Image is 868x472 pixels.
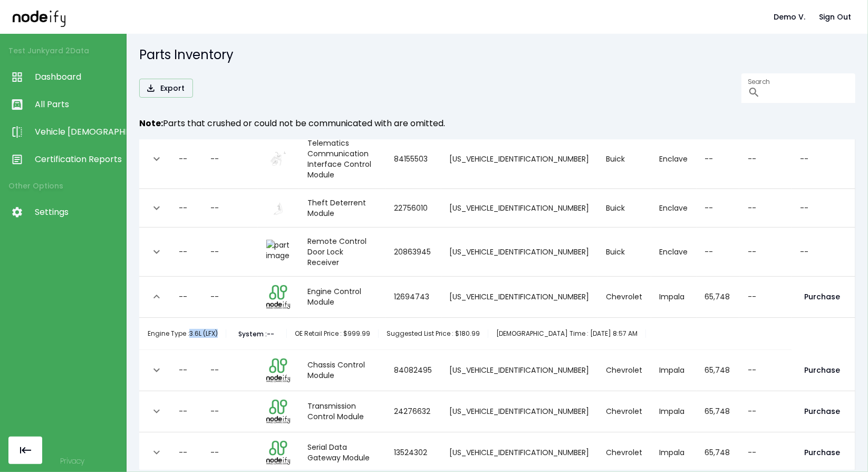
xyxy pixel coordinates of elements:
[598,189,651,228] td: Buick
[697,350,740,391] td: 65,748
[266,150,290,167] img: part image
[148,150,166,168] button: expand row
[148,402,166,420] button: expand row
[651,228,697,277] td: Enclave
[202,189,258,228] td: --
[697,391,740,432] td: 65,748
[385,189,441,228] td: 22756010
[266,199,290,216] img: part image
[697,129,740,189] td: --
[739,277,792,318] td: --
[739,228,792,277] td: --
[800,287,844,307] button: Purchase
[148,199,166,217] button: expand row
[651,350,697,391] td: Impala
[234,329,278,338] button: System :--
[697,189,740,228] td: --
[651,189,697,228] td: Enclave
[148,288,166,306] button: expand row
[299,277,385,318] td: Engine Control Module
[35,98,121,111] span: All Parts
[651,277,697,318] td: Impala
[179,365,187,375] div: --
[598,129,651,189] td: Buick
[179,203,187,213] div: --
[598,228,651,277] td: Buick
[792,189,855,228] td: --
[598,277,651,318] td: Chevrolet
[148,361,166,379] button: expand row
[651,391,697,432] td: Impala
[385,350,441,391] td: 84082495
[739,189,792,228] td: --
[179,247,187,257] div: --
[379,329,488,338] div: Suggested List Price : $180.99
[385,391,441,432] td: 24276632
[792,129,855,189] td: --
[179,447,187,458] div: --
[202,277,258,318] td: --
[266,285,290,309] img: part image
[748,77,770,86] label: Search
[202,350,258,391] td: --
[139,116,855,131] h6: Parts that crushed or could not be communicated with are omitted.
[35,126,121,138] span: Vehicle [DEMOGRAPHIC_DATA]
[266,400,290,423] img: part image
[739,350,792,391] td: --
[299,129,385,189] td: Telematics Communication Interface Control Module
[598,350,651,391] td: Chevrolet
[441,189,598,228] td: [US_VEHICLE_IDENTIFICATION_NUMBER]
[299,228,385,277] td: Remote Control Door Lock Receiver
[739,391,792,432] td: --
[299,350,385,391] td: Chassis Control Module
[441,350,598,391] td: [US_VEHICLE_IDENTIFICATION_NUMBER]
[792,228,855,277] td: --
[800,402,844,421] button: Purchase
[287,329,379,338] div: OE Retail Price : $999.99
[266,358,290,382] img: part image
[139,117,163,129] strong: Note:
[148,443,166,461] button: expand row
[148,329,226,338] div: Engine Type : 3.6L (LFX)
[739,129,792,189] td: --
[441,277,598,318] td: [US_VEHICLE_IDENTIFICATION_NUMBER]
[441,228,598,277] td: [US_VEHICLE_IDENTIFICATION_NUMBER]
[800,443,844,462] button: Purchase
[697,228,740,277] td: --
[60,456,84,466] a: Privacy
[385,129,441,189] td: 84155503
[385,277,441,318] td: 12694743
[441,129,598,189] td: [US_VEHICLE_IDENTIFICATION_NUMBER]
[266,441,290,465] img: part image
[488,329,646,338] div: [DEMOGRAPHIC_DATA] Time : [DATE] 8:57 AM
[441,391,598,432] td: [US_VEHICLE_IDENTIFICATION_NUMBER]
[179,291,187,302] div: --
[815,7,855,27] button: Sign Out
[800,361,844,380] button: Purchase
[35,153,121,166] span: Certification Reports
[35,206,121,219] span: Settings
[202,228,258,277] td: --
[35,71,121,83] span: Dashboard
[299,391,385,432] td: Transmission Control Module
[598,391,651,432] td: Chevrolet
[139,46,855,63] h5: Parts Inventory
[202,391,258,432] td: --
[769,7,809,27] button: Demo V.
[139,79,193,98] button: Export
[179,154,187,164] div: --
[697,277,740,318] td: 65,748
[179,406,187,417] div: --
[385,228,441,277] td: 20863945
[266,240,290,263] img: part image
[651,129,697,189] td: Enclave
[299,189,385,228] td: Theft Deterrent Module
[148,243,166,261] button: expand row
[13,7,65,26] img: nodeify
[202,129,258,189] td: --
